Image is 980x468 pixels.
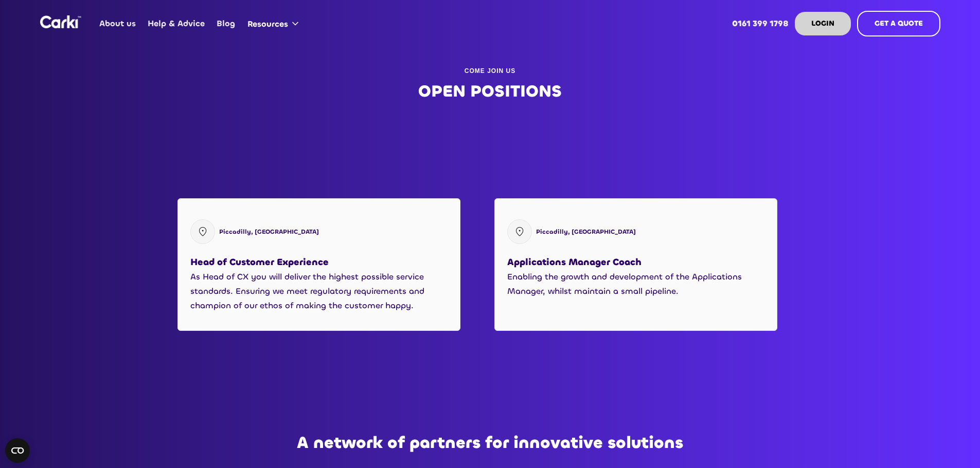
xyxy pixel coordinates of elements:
button: Open CMP widget [5,438,30,463]
a: Blog [211,4,241,44]
a: home [40,15,81,28]
a: 0161 399 1798 [726,4,794,44]
div: Resources [247,18,288,30]
p: As Head of CX you will deliver the highest possible service standards. Ensuring we meet regulator... [190,270,448,313]
div: Piccadilly, [GEOGRAPHIC_DATA] [219,227,319,237]
div: COME JOIN US [465,66,515,76]
strong: 0161 399 1798 [732,18,789,29]
div: Resources [241,4,309,43]
a: GET A QUOTE [857,11,940,36]
a: About us [94,4,142,44]
h3: Head of Customer Experience [190,254,329,270]
a: Piccadilly, [GEOGRAPHIC_DATA]Applications Manager CoachEnabling the growth and development of the... [494,75,777,331]
h2: OPEN POSITIONS [418,82,562,101]
a: LOGIN [795,12,851,35]
strong: LOGIN [811,18,834,28]
a: Piccadilly, [GEOGRAPHIC_DATA]Head of Customer ExperienceAs Head of CX you will deliver the highes... [177,75,460,331]
p: Enabling the growth and development of the Applications Manager, whilst maintain a small pipeline. [507,270,764,298]
a: Help & Advice [142,4,211,44]
h3: Applications Manager Coach [507,254,642,270]
h2: A network of partners for innovative solutions [297,434,683,452]
strong: GET A QUOTE [875,18,923,28]
div: Piccadilly, [GEOGRAPHIC_DATA] [536,227,636,237]
img: Logo [40,15,81,28]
